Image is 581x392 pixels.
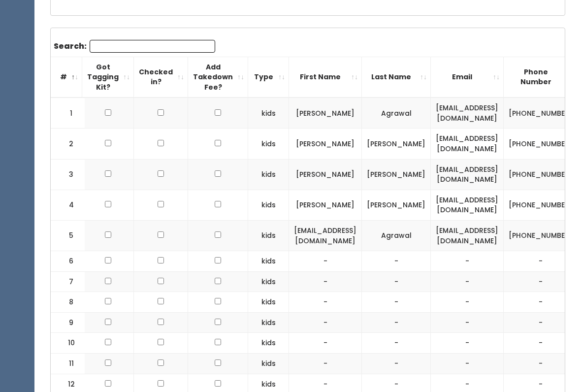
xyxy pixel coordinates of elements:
td: kids [248,159,289,190]
td: [PERSON_NAME] [289,190,362,220]
td: - [431,292,504,313]
td: Agrawal [362,98,431,129]
td: - [431,333,504,354]
td: [PHONE_NUMBER] [504,159,578,190]
td: - [362,353,431,374]
td: [EMAIL_ADDRESS][DOMAIN_NAME] [431,129,504,159]
td: [PERSON_NAME] [362,190,431,220]
td: 7 [51,271,85,292]
td: [PHONE_NUMBER] [504,98,578,129]
td: - [504,271,578,292]
td: - [289,353,362,374]
td: kids [248,190,289,220]
th: Last Name: activate to sort column ascending [362,57,431,98]
td: [EMAIL_ADDRESS][DOMAIN_NAME] [431,159,504,190]
td: kids [248,98,289,129]
td: - [289,271,362,292]
td: - [289,292,362,313]
td: [EMAIL_ADDRESS][DOMAIN_NAME] [431,220,504,251]
td: - [362,251,431,272]
td: 3 [51,159,85,190]
td: - [504,333,578,354]
td: 8 [51,292,85,313]
th: Type: activate to sort column ascending [248,57,289,98]
td: 11 [51,353,85,374]
td: [PHONE_NUMBER] [504,220,578,251]
td: kids [248,271,289,292]
td: - [289,333,362,354]
td: - [504,292,578,313]
td: [PERSON_NAME] [362,129,431,159]
td: [PHONE_NUMBER] [504,129,578,159]
td: [PERSON_NAME] [289,159,362,190]
td: [PERSON_NAME] [362,159,431,190]
td: - [362,312,431,333]
th: #: activate to sort column descending [48,57,82,98]
td: [EMAIL_ADDRESS][DOMAIN_NAME] [289,220,362,251]
td: [PERSON_NAME] [289,129,362,159]
td: - [289,312,362,333]
td: kids [248,129,289,159]
td: [EMAIL_ADDRESS][DOMAIN_NAME] [431,190,504,220]
td: - [362,292,431,313]
td: [PHONE_NUMBER] [504,190,578,220]
td: - [504,312,578,333]
th: Add Takedown Fee?: activate to sort column ascending [188,57,248,98]
td: - [362,333,431,354]
td: [EMAIL_ADDRESS][DOMAIN_NAME] [431,98,504,129]
td: - [431,271,504,292]
td: kids [248,353,289,374]
td: 5 [51,220,85,251]
td: 9 [51,312,85,333]
td: Agrawal [362,220,431,251]
td: - [431,312,504,333]
td: [PERSON_NAME] [289,98,362,129]
th: Got Tagging Kit?: activate to sort column ascending [82,57,134,98]
th: Phone Number: activate to sort column ascending [504,57,578,98]
td: 6 [51,251,85,272]
td: - [504,353,578,374]
label: Search: [54,40,215,53]
td: - [504,251,578,272]
th: First Name: activate to sort column ascending [289,57,362,98]
td: - [289,251,362,272]
td: kids [248,312,289,333]
td: - [362,271,431,292]
td: 1 [51,98,85,129]
td: - [431,251,504,272]
td: 4 [51,190,85,220]
td: 2 [51,129,85,159]
td: kids [248,220,289,251]
input: Search: [90,40,215,53]
td: kids [248,292,289,313]
th: Email: activate to sort column ascending [431,57,504,98]
th: Checked in?: activate to sort column ascending [134,57,188,98]
td: - [431,353,504,374]
td: 10 [51,333,85,354]
td: kids [248,333,289,354]
td: kids [248,251,289,272]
